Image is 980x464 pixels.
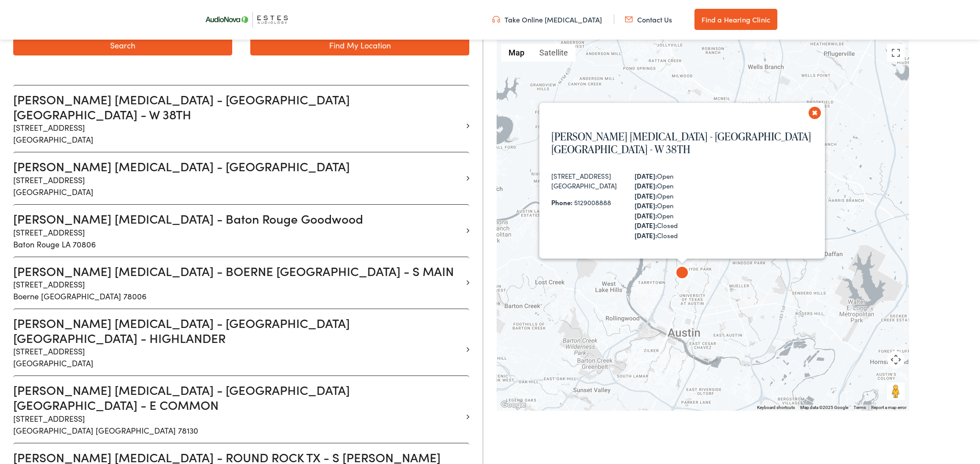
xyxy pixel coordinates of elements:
[625,15,633,24] img: utility icon
[13,412,463,436] p: [STREET_ADDRESS] [GEOGRAPHIC_DATA] [GEOGRAPHIC_DATA] 78130
[13,159,463,174] h3: [PERSON_NAME] [MEDICAL_DATA] - [GEOGRAPHIC_DATA]
[694,9,777,30] a: Find a Hearing Clinic
[13,383,463,412] h3: [PERSON_NAME] [MEDICAL_DATA] - [GEOGRAPHIC_DATA] [GEOGRAPHIC_DATA] - E COMMON
[13,278,463,302] p: [STREET_ADDRESS] Boerne [GEOGRAPHIC_DATA] 78006
[250,35,469,55] a: Find My Location
[625,15,672,24] a: Contact Us
[13,211,463,250] a: [PERSON_NAME] [MEDICAL_DATA] - Baton Rouge Goodwood [STREET_ADDRESS]Baton Rouge LA 70806
[492,15,500,24] img: utility icon
[13,159,463,198] a: [PERSON_NAME] [MEDICAL_DATA] - [GEOGRAPHIC_DATA] [STREET_ADDRESS][GEOGRAPHIC_DATA]
[13,174,463,198] p: [STREET_ADDRESS] [GEOGRAPHIC_DATA]
[13,345,463,369] p: [STREET_ADDRESS] [GEOGRAPHIC_DATA]
[13,92,463,145] a: [PERSON_NAME] [MEDICAL_DATA] - [GEOGRAPHIC_DATA] [GEOGRAPHIC_DATA] - W 38TH [STREET_ADDRESS][GEOG...
[13,383,463,436] a: [PERSON_NAME] [MEDICAL_DATA] - [GEOGRAPHIC_DATA] [GEOGRAPHIC_DATA] - E COMMON [STREET_ADDRESS][GE...
[13,122,463,145] p: [STREET_ADDRESS] [GEOGRAPHIC_DATA]
[13,211,463,226] h3: [PERSON_NAME] [MEDICAL_DATA] - Baton Rouge Goodwood
[13,35,232,55] button: Search
[13,226,463,250] p: [STREET_ADDRESS] Baton Rouge LA 70806
[492,15,602,24] a: Take Online [MEDICAL_DATA]
[13,264,463,302] a: [PERSON_NAME] [MEDICAL_DATA] - BOERNE [GEOGRAPHIC_DATA] - S MAIN [STREET_ADDRESS]Boerne [GEOGRAPH...
[13,316,463,345] h3: [PERSON_NAME] [MEDICAL_DATA] - [GEOGRAPHIC_DATA] [GEOGRAPHIC_DATA] - HIGHLANDER
[13,316,463,369] a: [PERSON_NAME] [MEDICAL_DATA] - [GEOGRAPHIC_DATA] [GEOGRAPHIC_DATA] - HIGHLANDER [STREET_ADDRESS][...
[13,264,463,279] h3: [PERSON_NAME] [MEDICAL_DATA] - BOERNE [GEOGRAPHIC_DATA] - S MAIN
[13,92,463,122] h3: [PERSON_NAME] [MEDICAL_DATA] - [GEOGRAPHIC_DATA] [GEOGRAPHIC_DATA] - W 38TH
